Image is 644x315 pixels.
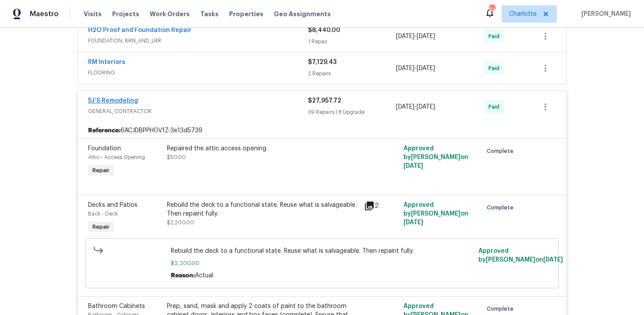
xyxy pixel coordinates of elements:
span: Reason: [171,273,195,279]
span: Tasks [200,11,219,17]
span: Projects [112,10,139,18]
span: Approved by [PERSON_NAME] on [403,202,468,226]
span: Repair [89,166,113,175]
span: [DATE] [396,33,414,39]
a: RM Interiors [88,59,125,65]
div: 2 [364,201,398,211]
b: Reference: [88,126,120,135]
span: [DATE] [417,65,435,71]
span: - [396,103,435,111]
span: Paid [488,64,503,73]
span: Complete [487,147,517,156]
span: Paid [488,32,503,41]
span: Charlotte [509,10,537,18]
span: [DATE] [417,104,435,110]
span: Maestro [30,10,59,18]
span: FLOORING [88,68,308,77]
span: Complete [487,203,517,212]
div: 6ACJDBPPH0V1Z-3e13d5739 [78,123,566,138]
span: $27,957.72 [308,98,341,104]
span: Visits [84,10,102,18]
span: - [396,64,435,73]
span: Approved by [PERSON_NAME] on [478,248,563,263]
span: $2,200.00 [171,259,474,268]
div: 64 [489,5,495,14]
span: GENERAL_CONTRACTOR [88,107,308,116]
span: Actual [195,273,213,279]
span: $50.00 [167,155,186,160]
div: 39 Repairs | 8 Upgrade [308,108,396,117]
span: FOUNDATION, BRN_AND_LRR [88,36,308,45]
span: Back - Deck [88,211,118,216]
span: Bathroom Cabinets [88,303,145,309]
span: Approved by [PERSON_NAME] on [403,145,468,169]
span: - [396,32,435,41]
span: Paid [488,103,503,111]
div: Repaired the attic access opening [167,144,359,153]
a: 5J’S Remodeling [88,98,138,104]
span: Properties [229,10,263,18]
span: [DATE] [396,65,414,71]
span: Foundation [88,145,121,152]
span: Repair [89,223,113,231]
span: $2,200.00 [167,220,194,225]
div: 1 Repair [308,37,396,46]
span: [PERSON_NAME] [578,10,631,18]
span: Rebuild the deck to a functional state. Reuse what is salvageable. Then repaint fully. [171,247,474,255]
span: Complete [487,304,517,313]
div: Rebuild the deck to a functional state. Reuse what is salvageable. Then repaint fully. [167,201,359,218]
span: $7,129.43 [308,59,336,65]
span: Geo Assignments [274,10,331,18]
span: Attic - Access Opening [88,155,145,160]
span: [DATE] [403,219,423,226]
span: Decks and Patios [88,202,138,208]
span: [DATE] [417,33,435,39]
a: H2O Proof and Foundation Repair [88,27,191,33]
div: 2 Repairs [308,69,396,78]
span: Work Orders [150,10,190,18]
span: [DATE] [403,163,423,169]
span: [DATE] [543,257,563,263]
span: [DATE] [396,104,414,110]
span: $8,440.00 [308,27,340,33]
